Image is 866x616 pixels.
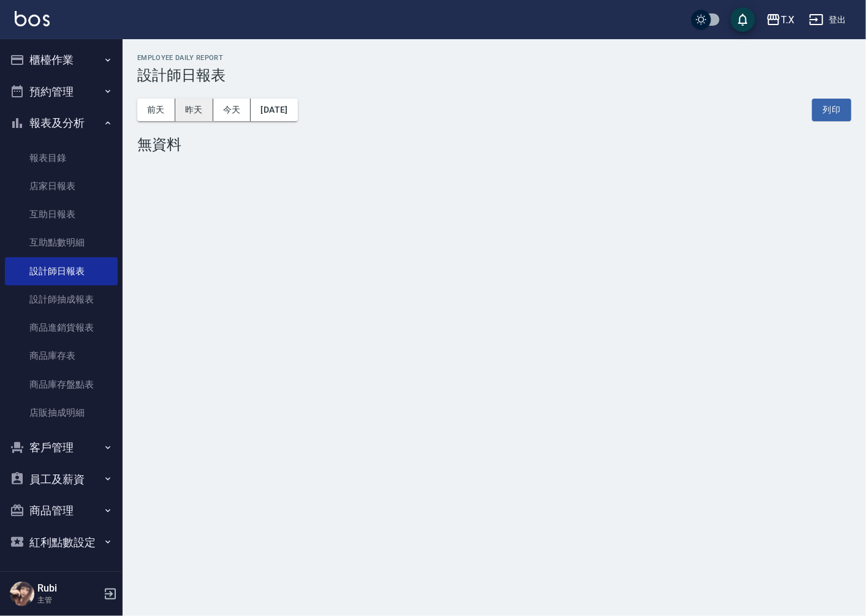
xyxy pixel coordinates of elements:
button: save [731,7,755,32]
div: T.X [781,12,794,28]
a: 店家日報表 [5,172,118,200]
button: 列印 [812,99,851,121]
button: 今天 [213,99,251,121]
a: 互助日報表 [5,200,118,228]
h3: 設計師日報表 [137,67,851,84]
button: 員工及薪資 [5,464,118,495]
button: 預約管理 [5,76,118,108]
a: 商品進銷貨報表 [5,314,118,342]
img: Person [10,582,34,606]
a: 報表目錄 [5,144,118,172]
img: Logo [15,11,50,26]
a: 設計師日報表 [5,257,118,285]
a: 設計師抽成報表 [5,285,118,314]
button: [DATE] [251,99,297,121]
button: 客戶管理 [5,432,118,464]
button: 報表及分析 [5,107,118,139]
h5: Rubi [37,582,100,595]
button: 商品管理 [5,495,118,527]
button: 前天 [137,99,175,121]
h2: Employee Daily Report [137,54,851,62]
a: 互助點數明細 [5,228,118,257]
button: 昨天 [175,99,213,121]
div: 無資料 [137,136,851,153]
a: 商品庫存盤點表 [5,370,118,399]
button: 紅利點數設定 [5,527,118,558]
p: 主管 [37,595,100,606]
a: 店販抽成明細 [5,399,118,427]
a: 商品庫存表 [5,342,118,370]
button: 櫃檯作業 [5,44,118,76]
button: 登出 [804,9,851,31]
button: T.X [761,7,799,32]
